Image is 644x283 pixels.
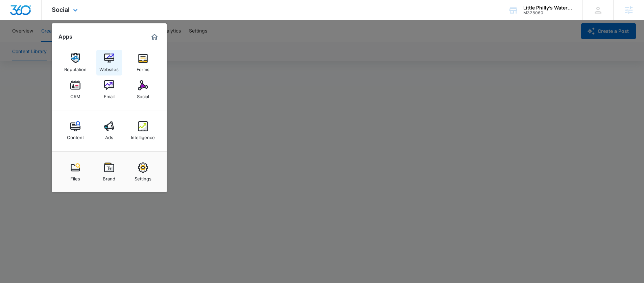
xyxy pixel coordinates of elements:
div: Reputation [64,63,87,72]
a: Forms [130,50,156,75]
div: Ads [105,131,113,140]
div: Files [70,173,80,181]
div: Websites [99,63,119,72]
a: Brand [96,159,122,185]
a: Content [63,118,88,144]
a: Email [96,77,122,103]
div: Content [67,131,84,140]
div: Intelligence [131,131,155,140]
div: CRM [70,90,80,99]
div: Settings [135,173,151,181]
a: Websites [96,50,122,75]
div: Brand [103,173,115,181]
a: Files [63,159,88,185]
div: Email [104,90,115,99]
div: Social [137,90,149,99]
h2: Apps [58,34,72,40]
div: account name [523,5,573,10]
a: Social [130,77,156,103]
a: Marketing 360® Dashboard [149,31,160,42]
div: account id [523,10,573,15]
a: Reputation [63,50,88,75]
a: Ads [96,118,122,144]
a: Intelligence [130,118,156,144]
a: CRM [63,77,88,103]
a: Settings [130,159,156,185]
div: Forms [137,63,149,72]
span: Social [52,6,70,13]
